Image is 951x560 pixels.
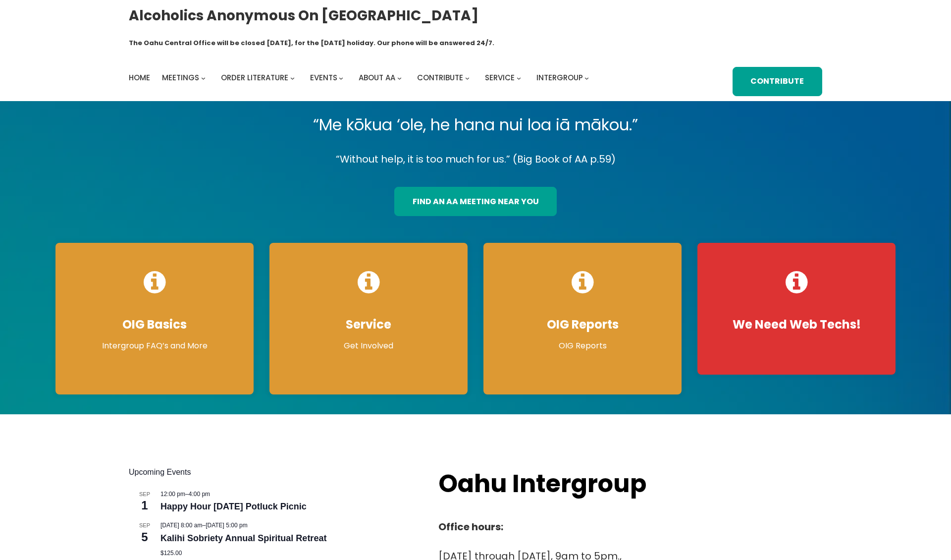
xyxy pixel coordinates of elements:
a: Happy Hour [DATE] Potluck Picnic [160,502,307,512]
h2: Oahu Intergroup [438,466,677,501]
span: [DATE] 5:00 pm [206,522,247,529]
button: Order Literature submenu [290,76,295,80]
span: [DATE] 8:00 am [160,522,202,529]
a: find an aa meeting near you [394,187,557,216]
nav: Intergroup [129,71,592,85]
span: Intergroup [536,72,583,83]
p: OIG Reports [493,340,672,352]
a: Service [485,71,515,85]
p: “Without help, it is too much for us.” (Big Book of AA p.59) [48,151,903,168]
time: – [160,522,248,529]
h4: We Need Web Techs! [707,317,886,332]
p: “Me kōkua ‘ole, he hana nui loa iā mākou.” [48,111,903,139]
a: About AA [359,71,395,85]
button: About AA submenu [397,76,402,80]
a: Alcoholics Anonymous on [GEOGRAPHIC_DATA] [129,3,478,28]
h4: Service [279,317,458,332]
span: About AA [359,72,395,83]
a: Contribute [733,67,822,96]
span: 5 [129,529,160,546]
p: Get Involved [279,340,458,352]
h4: OIG Basics [65,317,244,332]
h2: Upcoming Events [129,466,419,478]
span: Events [310,72,337,83]
p: Intergroup FAQ’s and More [65,340,244,352]
span: $125.00 [160,550,182,557]
a: Home [129,71,150,85]
button: Intergroup submenu [584,76,589,80]
a: Events [310,71,337,85]
button: Contribute submenu [465,76,470,80]
span: Service [485,72,515,83]
span: 12:00 pm [160,491,185,498]
span: 4:00 pm [189,491,210,498]
a: Kalihi Sobriety Annual Spiritual Retreat [160,533,326,544]
span: Sep [129,490,160,499]
span: Sep [129,521,160,530]
span: Home [129,72,150,83]
span: Meetings [162,72,199,83]
a: Meetings [162,71,199,85]
a: Intergroup [536,71,583,85]
button: Events submenu [339,76,343,80]
time: – [160,491,210,498]
span: Order Literature [221,72,288,83]
strong: Office hours: [438,520,503,534]
a: Contribute [417,71,463,85]
span: Contribute [417,72,463,83]
h4: OIG Reports [493,317,672,332]
span: 1 [129,497,160,514]
button: Service submenu [517,76,521,80]
h1: The Oahu Central Office will be closed [DATE], for the [DATE] holiday. Our phone will be answered... [129,38,494,48]
button: Meetings submenu [201,76,206,80]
